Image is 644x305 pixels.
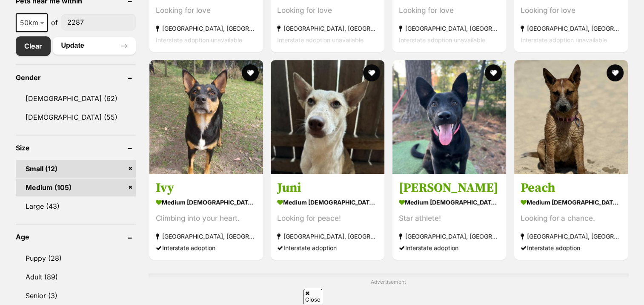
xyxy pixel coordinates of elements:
button: favourite [363,64,380,81]
header: Size [16,144,136,152]
strong: [GEOGRAPHIC_DATA], [GEOGRAPHIC_DATA] [521,23,621,34]
a: Puppy (28) [16,249,136,267]
strong: [GEOGRAPHIC_DATA], [GEOGRAPHIC_DATA] [277,230,378,242]
strong: [GEOGRAPHIC_DATA], [GEOGRAPHIC_DATA] [277,23,378,34]
div: Looking for peace! [277,213,378,224]
span: Interstate adoption unavailable [156,36,242,43]
h3: Peach [521,180,621,196]
button: favourite [241,64,258,81]
strong: [GEOGRAPHIC_DATA], [GEOGRAPHIC_DATA] [156,230,257,242]
a: [DEMOGRAPHIC_DATA] (55) [16,108,136,126]
div: Interstate adoption [156,242,257,253]
div: Looking for love [521,5,621,16]
div: Interstate adoption [277,242,378,253]
a: Adult (89) [16,268,136,286]
a: Small (12) [16,160,136,178]
div: Interstate adoption [521,242,621,253]
button: Update [53,37,136,54]
strong: [GEOGRAPHIC_DATA], [GEOGRAPHIC_DATA] [399,230,500,242]
a: Senior (3) [16,287,136,305]
span: of [51,17,58,28]
div: Interstate adoption [399,242,500,253]
img: Lucy - Australian Kelpie Dog [392,60,506,174]
button: favourite [607,64,624,81]
img: Peach - Australian Cattle Dog [514,60,628,174]
input: postcode [61,14,136,30]
span: 50km [16,13,48,32]
strong: [GEOGRAPHIC_DATA], [GEOGRAPHIC_DATA] [399,23,500,34]
a: [DEMOGRAPHIC_DATA] (62) [16,89,136,107]
a: Ivy medium [DEMOGRAPHIC_DATA] Dog Climbing into your heart. [GEOGRAPHIC_DATA], [GEOGRAPHIC_DATA] ... [149,173,263,260]
header: Age [16,233,136,241]
strong: medium [DEMOGRAPHIC_DATA] Dog [156,196,257,208]
div: Looking for love [399,5,500,16]
div: Looking for love [277,5,378,16]
a: Clear [16,36,51,56]
a: Juni medium [DEMOGRAPHIC_DATA] Dog Looking for peace! [GEOGRAPHIC_DATA], [GEOGRAPHIC_DATA] Inters... [271,173,384,260]
a: [PERSON_NAME] medium [DEMOGRAPHIC_DATA] Dog Star athlete! [GEOGRAPHIC_DATA], [GEOGRAPHIC_DATA] In... [392,173,506,260]
span: Interstate adoption unavailable [277,36,364,43]
h3: Ivy [156,180,257,196]
h3: [PERSON_NAME] [399,180,500,196]
span: 50km [17,17,47,29]
header: Gender [16,74,136,81]
span: Interstate adoption unavailable [521,36,607,43]
span: Interstate adoption unavailable [399,36,485,43]
img: Ivy - Australian Kelpie Dog [149,60,263,174]
div: Looking for love [156,5,257,16]
img: Juni - Australian Kelpie Dog [271,60,384,174]
a: Peach medium [DEMOGRAPHIC_DATA] Dog Looking for a chance. [GEOGRAPHIC_DATA], [GEOGRAPHIC_DATA] In... [514,173,628,260]
strong: [GEOGRAPHIC_DATA], [GEOGRAPHIC_DATA] [156,23,257,34]
div: Star athlete! [399,213,500,224]
a: Large (43) [16,197,136,215]
strong: medium [DEMOGRAPHIC_DATA] Dog [521,196,621,208]
strong: medium [DEMOGRAPHIC_DATA] Dog [277,196,378,208]
h3: Juni [277,180,378,196]
span: Close [303,289,322,304]
strong: medium [DEMOGRAPHIC_DATA] Dog [399,196,500,208]
button: favourite [485,64,502,81]
div: Climbing into your heart. [156,213,257,224]
div: Looking for a chance. [521,213,621,224]
a: Medium (105) [16,178,136,196]
strong: [GEOGRAPHIC_DATA], [GEOGRAPHIC_DATA] [521,230,621,242]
